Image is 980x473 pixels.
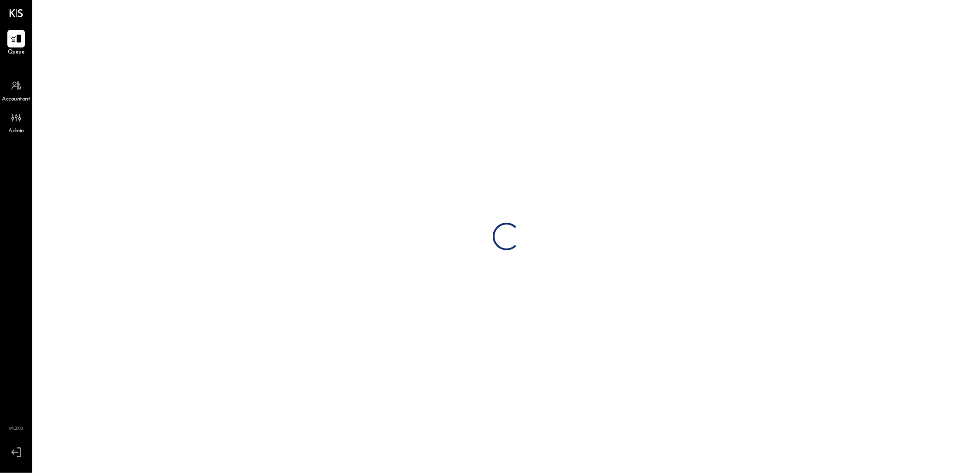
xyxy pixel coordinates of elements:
span: Admin [8,127,24,136]
span: Accountant [2,95,30,104]
a: Queue [0,30,32,57]
a: Admin [0,109,32,136]
span: Queue [8,48,25,57]
a: Accountant [0,77,32,104]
